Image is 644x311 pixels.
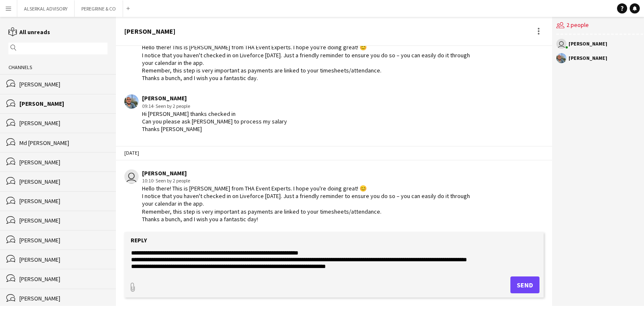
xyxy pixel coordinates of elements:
[142,185,473,223] div: Hello there! This is [PERSON_NAME] from THA Event Experts. I hope you're doing great! 😊 I notice ...
[75,0,123,17] button: PEREGRINE & CO
[142,102,287,110] div: 09:14
[17,0,75,17] button: ALSERKAL ADVISORY
[142,169,473,177] div: [PERSON_NAME]
[19,139,107,147] div: Md [PERSON_NAME]
[142,110,287,133] div: Hi [PERSON_NAME] thanks checked in Can you please ask [PERSON_NAME] to process my salary Thanks [...
[19,119,107,127] div: [PERSON_NAME]
[19,275,107,283] div: [PERSON_NAME]
[19,178,107,185] div: [PERSON_NAME]
[19,256,107,263] div: [PERSON_NAME]
[116,146,552,160] div: [DATE]
[142,94,287,102] div: [PERSON_NAME]
[131,236,147,244] label: Reply
[569,56,607,61] div: [PERSON_NAME]
[124,27,175,35] div: [PERSON_NAME]
[556,17,643,35] div: 2 people
[510,276,539,293] button: Send
[19,197,107,205] div: [PERSON_NAME]
[19,100,107,107] div: [PERSON_NAME]
[8,28,50,36] a: All unreads
[142,177,473,185] div: 10:10
[142,43,473,82] div: Hello there! This is [PERSON_NAME] from THA Event Experts. I hope you're doing great! 😊 I notice ...
[19,80,107,88] div: [PERSON_NAME]
[19,236,107,244] div: [PERSON_NAME]
[153,103,190,109] span: · Seen by 2 people
[19,295,107,302] div: [PERSON_NAME]
[153,177,190,184] span: · Seen by 2 people
[19,217,107,224] div: [PERSON_NAME]
[19,158,107,166] div: [PERSON_NAME]
[569,41,607,46] div: [PERSON_NAME]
